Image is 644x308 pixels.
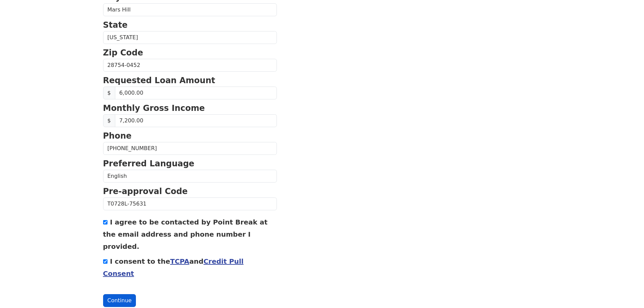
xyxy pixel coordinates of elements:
[103,76,215,85] strong: Requested Loan Amount
[103,102,277,114] p: Monthly Gross Income
[103,294,136,307] button: Continue
[103,142,277,155] input: Phone
[115,87,277,99] input: Requested Loan Amount
[103,20,128,30] strong: State
[103,131,132,141] strong: Phone
[103,3,277,16] input: City
[103,218,268,251] label: I agree to be contacted by Point Break at the email address and phone number I provided.
[115,114,277,127] input: Monthly Gross Income
[103,87,115,99] span: $
[103,114,115,127] span: $
[103,187,188,196] strong: Pre-approval Code
[103,59,277,72] input: Zip Code
[170,257,189,265] a: TCPA
[103,159,194,168] strong: Preferred Language
[103,48,143,57] strong: Zip Code
[103,197,277,210] input: Pre-approval Code
[103,257,244,278] label: I consent to the and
